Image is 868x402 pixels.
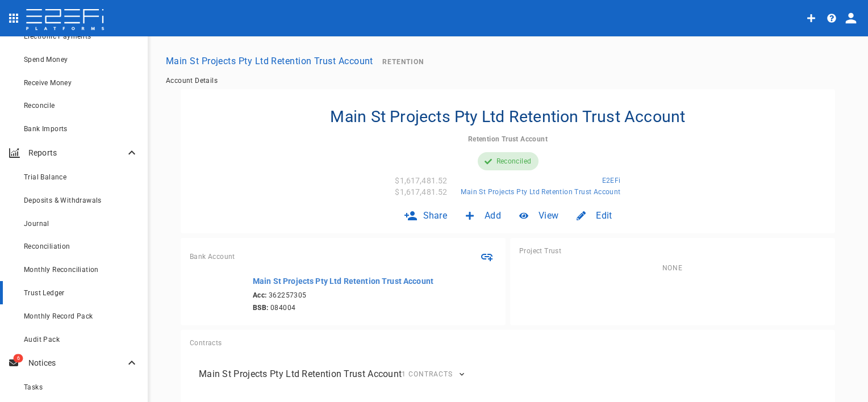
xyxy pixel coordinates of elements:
span: Main St Projects Pty Ltd Retention Trust Account [461,188,620,196]
div: Add [456,202,510,229]
span: 6 [14,354,23,363]
nav: breadcrumb [166,77,850,85]
span: Retention Trust Account [468,135,548,143]
div: Main St Projects Pty Ltd Retention Trust Account1 Contracts [190,361,826,387]
div: Share [395,202,457,229]
span: Bank Account [190,253,235,261]
p: Main St Projects Pty Ltd Retention Trust Account [253,275,433,287]
span: Trial Balance [24,173,66,181]
span: Reconciled [496,157,532,165]
div: View [510,202,567,229]
span: Share [423,209,448,222]
span: Receive Money [24,79,72,87]
span: View [539,209,558,222]
button: Main St Projects Pty Ltd Retention Trust Account [161,50,378,72]
a: Account Details [166,77,218,85]
span: Journal [24,220,49,228]
p: Main St Projects Pty Ltd Retention Trust Account [199,367,402,380]
span: Retention [382,58,424,66]
span: Deposits & Withdrawals [24,196,102,204]
span: Electronic Payments [24,32,91,40]
span: Audit Pack [24,336,60,344]
b: BSB: [253,304,269,312]
span: Contracts [190,339,222,347]
p: $1,617,481.52 [395,175,447,186]
span: 1 Contracts [402,370,453,378]
h4: Main St Projects Pty Ltd Retention Trust Account [330,107,685,126]
span: Edit [596,209,612,222]
span: Reconcile [24,102,55,110]
p: Notices [28,357,125,368]
p: Reports [28,147,125,158]
span: Add [485,209,501,222]
span: Spend Money [24,56,68,64]
span: E2EFi [602,177,621,185]
span: Tasks [24,383,43,391]
span: Connect Bank Feed [477,247,496,266]
p: $1,617,481.52 [395,186,447,198]
b: Acc: [253,291,267,299]
span: Monthly Record Pack [24,312,93,320]
span: Reconciliation [24,242,70,250]
span: Trust Ledger [24,289,65,297]
span: Project Trust [519,247,561,255]
span: 362257305 [253,291,433,299]
div: Edit [567,202,621,229]
span: 084004 [253,304,433,312]
span: Monthly Reconciliation [24,266,99,274]
span: Bank Imports [24,125,68,133]
span: None [662,264,683,272]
